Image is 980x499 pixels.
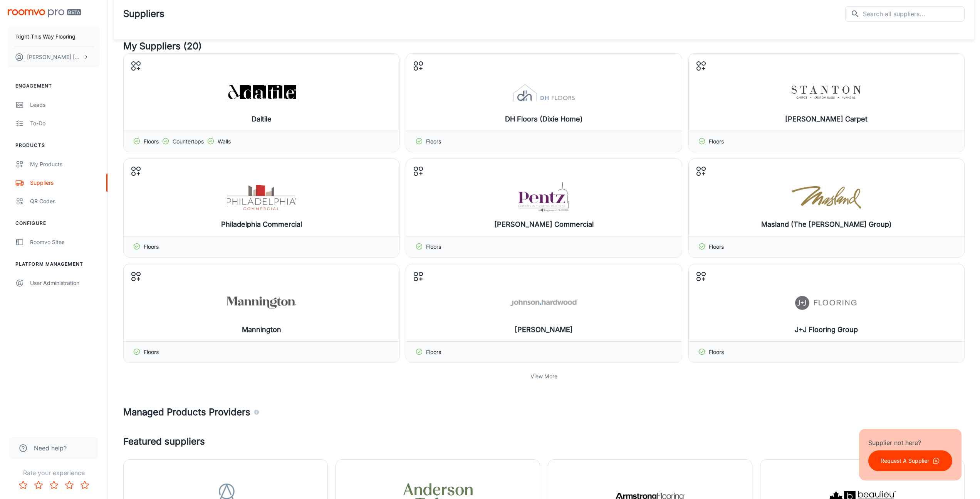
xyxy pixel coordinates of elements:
[30,160,100,169] div: My Products
[881,457,929,465] p: Request A Supplier
[31,477,46,493] button: Rate 2 star
[868,438,952,447] p: Supplier not here?
[30,101,100,109] div: Leads
[144,243,159,251] p: Floors
[868,450,952,471] button: Request A Supplier
[30,119,100,128] div: To-do
[123,405,965,419] h4: Managed Products Providers
[8,9,81,17] img: Roomvo PRO Beta
[30,179,100,187] div: Suppliers
[30,238,100,246] div: Roomvo Sites
[218,137,231,146] p: Walls
[426,243,441,251] p: Floors
[46,477,62,493] button: Rate 3 star
[709,243,724,251] p: Floors
[123,39,965,53] h4: My Suppliers (20)
[709,348,724,356] p: Floors
[8,27,100,47] button: Right This Way Flooring
[8,47,100,67] button: [PERSON_NAME] [PERSON_NAME]
[426,348,441,356] p: Floors
[15,477,31,493] button: Rate 1 star
[173,137,204,146] p: Countertops
[77,477,92,493] button: Rate 5 star
[144,348,159,356] p: Floors
[30,197,100,206] div: QR Codes
[530,372,557,381] p: View More
[144,137,159,146] p: Floors
[16,32,76,41] p: Right This Way Flooring
[34,443,67,453] span: Need help?
[709,137,724,146] p: Floors
[62,477,77,493] button: Rate 4 star
[123,435,965,448] h4: Featured suppliers
[27,53,81,61] p: [PERSON_NAME] [PERSON_NAME]
[863,6,965,22] input: Search all suppliers...
[30,279,100,287] div: User Administration
[253,405,260,419] div: Agencies and suppliers who work with us to automatically identify the specific products you carry
[123,7,164,21] h1: Suppliers
[6,468,101,477] p: Rate your experience
[426,137,441,146] p: Floors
